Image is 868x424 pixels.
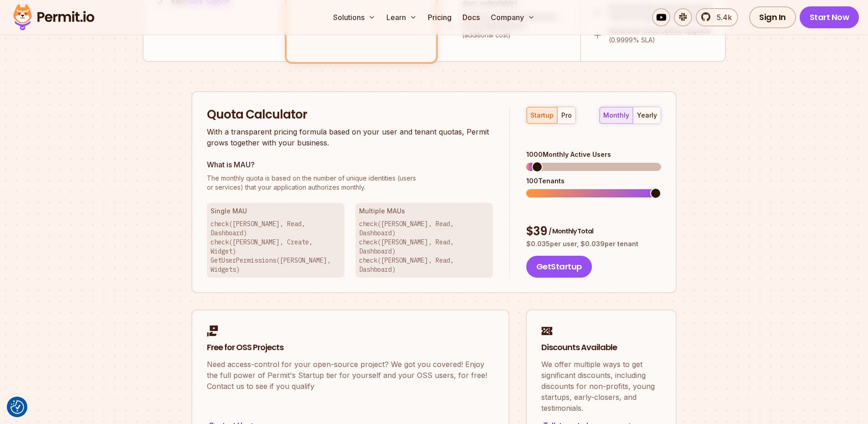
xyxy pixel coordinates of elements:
span: The monthly quota is based on the number of unique identities (users [207,174,493,183]
h3: What is MAU? [207,159,493,170]
button: Learn [383,8,421,26]
h2: Quota Calculator [207,107,493,123]
span: / Monthly Total [549,227,593,236]
p: $ 0.035 per user, $ 0.039 per tenant [526,239,661,248]
button: Company [487,8,539,26]
p: or services) that your application authorizes monthly. [207,174,493,192]
img: Permit logo [9,2,98,33]
p: With a transparent pricing formula based on your user and tenant quotas, Permit grows together wi... [207,126,493,148]
div: 1000 Monthly Active Users [526,150,661,159]
h2: Discounts Available [541,342,661,353]
div: pro [561,111,572,120]
span: 5.4k [711,12,732,23]
img: Revisit consent button [10,400,24,414]
div: 100 Tenants [526,176,661,186]
p: We offer multiple ways to get significant discounts, including discounts for non-profits, young s... [541,359,661,414]
h3: Multiple MAUs [359,207,489,216]
a: Docs [459,8,483,26]
button: Consent Preferences [10,400,24,414]
p: check([PERSON_NAME], Read, Dashboard) check([PERSON_NAME], Create, Widget) GetUserPermissions([PE... [211,219,341,274]
div: $ 39 [526,223,661,240]
a: Sign In [749,6,796,28]
p: Advanced Cloud Uptime Upgrade (0.9999% SLA) [609,26,714,45]
h2: Free for OSS Projects [207,342,494,353]
a: 5.4k [696,8,738,26]
p: Need access-control for your open-source project? We got you covered! Enjoy the full power of Per... [207,359,494,392]
button: Solutions [329,8,379,26]
a: Start Now [800,6,859,28]
div: yearly [637,111,657,120]
a: Pricing [424,8,455,26]
button: GetStartup [526,256,592,278]
h3: Single MAU [211,207,341,216]
p: check([PERSON_NAME], Read, Dashboard) check([PERSON_NAME], Read, Dashboard) check([PERSON_NAME], ... [359,219,489,274]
